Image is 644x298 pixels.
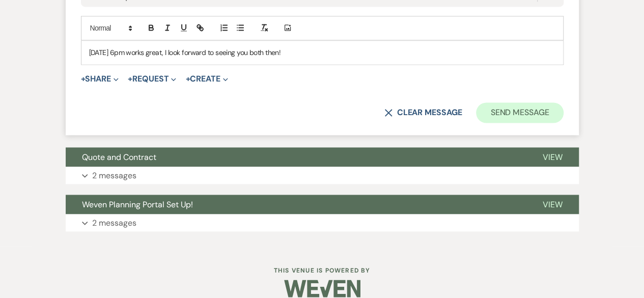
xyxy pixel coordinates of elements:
[384,109,462,117] button: Clear message
[185,75,228,83] button: Create
[66,214,579,231] button: 2 messages
[128,75,176,83] button: Request
[82,199,193,209] span: Weven Planning Portal Set Up!
[92,216,136,229] p: 2 messages
[526,147,579,167] button: View
[81,75,119,83] button: Share
[526,195,579,214] button: View
[81,75,86,83] span: +
[89,47,555,58] p: [DATE] 6pm works great, I look forward to seeing you both then!
[476,102,563,123] button: Send Message
[92,169,136,182] p: 2 messages
[185,75,190,83] span: +
[543,199,563,209] span: View
[82,151,156,162] span: Quote and Contract
[543,151,563,162] span: View
[66,167,579,184] button: 2 messages
[66,147,526,167] button: Quote and Contract
[66,195,526,214] button: Weven Planning Portal Set Up!
[128,75,132,83] span: +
